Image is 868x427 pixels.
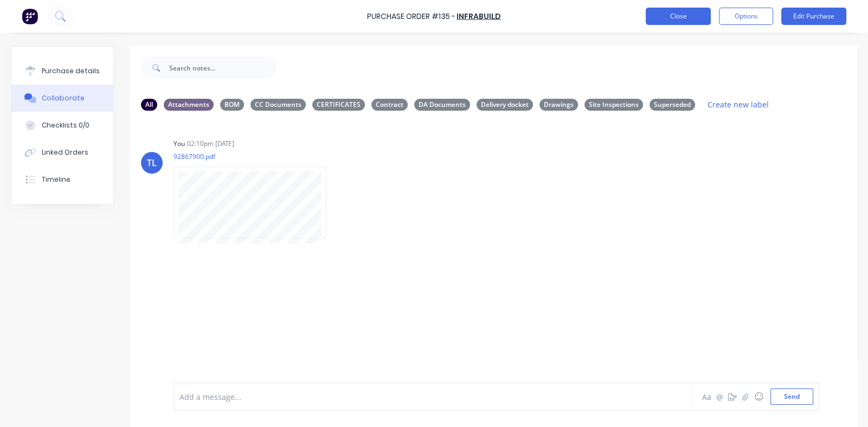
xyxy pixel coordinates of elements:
[22,8,38,24] img: Factory
[650,99,695,111] div: Superseded
[702,97,774,112] button: Create new label
[456,11,501,22] a: Infrabuild
[312,99,365,111] div: CERTIFICATES
[250,99,306,111] div: CC Documents
[11,166,113,193] button: Timeline
[169,57,277,79] input: Search notes...
[477,99,533,111] div: Delivery docket
[700,390,713,403] button: Aa
[713,390,726,403] button: @
[42,148,88,157] div: Linked Orders
[646,8,711,25] button: Close
[173,152,337,161] p: 92867900.pdf
[752,390,765,403] button: ☺
[187,139,234,149] div: 02:10pm [DATE]
[414,99,470,111] div: DA Documents
[42,120,89,130] div: Checklists 0/0
[719,8,773,25] button: Options
[584,99,643,111] div: Site Inspections
[11,85,113,112] button: Collaborate
[781,8,846,25] button: Edit Purchase
[147,156,157,169] div: TL
[42,93,85,103] div: Collaborate
[164,99,214,111] div: Attachments
[173,139,185,149] div: You
[220,99,244,111] div: BOM
[42,66,100,76] div: Purchase details
[539,99,578,111] div: Drawings
[42,175,70,184] div: Timeline
[141,99,157,111] div: All
[770,388,813,405] button: Send
[11,112,113,139] button: Checklists 0/0
[367,11,455,22] div: Purchase Order #135 -
[11,58,113,85] button: Purchase details
[11,139,113,166] button: Linked Orders
[371,99,408,111] div: Contract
